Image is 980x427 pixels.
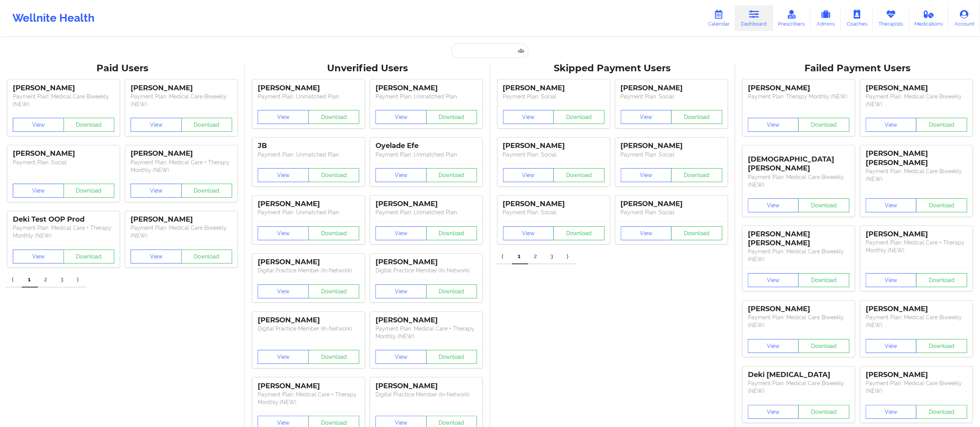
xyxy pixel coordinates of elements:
[735,5,773,31] a: Dashboard
[866,149,967,167] div: [PERSON_NAME] [PERSON_NAME]
[621,208,722,216] p: Payment Plan : Social
[13,224,114,239] p: Payment Plan : Medical Care + Therapy Monthly (NEW)
[375,84,477,93] div: [PERSON_NAME]
[503,93,605,100] p: Payment Plan : Social
[375,110,427,124] button: View
[13,84,114,93] div: [PERSON_NAME]
[496,249,512,264] a: Previous item
[621,151,722,158] p: Payment Plan : Social
[916,405,967,419] button: Download
[258,93,359,100] p: Payment Plan : Unmatched Plan
[258,325,359,332] p: Digital Practice Member (In-Network)
[375,350,427,364] button: View
[671,226,722,240] button: Download
[949,5,980,31] a: Account
[131,149,232,158] div: [PERSON_NAME]
[375,141,477,150] div: Oyelade Efe
[131,158,232,174] p: Payment Plan : Medical Care + Therapy Monthly (NEW)
[13,93,114,108] p: Payment Plan : Medical Care Biweekly (NEW)
[916,339,967,353] button: Download
[773,5,811,31] a: Prescribers
[258,258,359,267] div: [PERSON_NAME]
[131,224,232,239] p: Payment Plan : Medical Care Biweekly (NEW)
[748,305,849,313] div: [PERSON_NAME]
[181,184,233,198] button: Download
[528,249,544,264] a: 2
[375,284,427,298] button: View
[866,305,967,313] div: [PERSON_NAME]
[181,250,233,263] button: Download
[426,284,477,298] button: Download
[748,230,849,248] div: [PERSON_NAME] [PERSON_NAME]
[748,118,799,132] button: View
[13,149,114,158] div: [PERSON_NAME]
[909,5,949,31] a: Medications
[916,118,967,132] button: Download
[748,149,849,173] div: [DEMOGRAPHIC_DATA][PERSON_NAME]
[258,168,309,182] button: View
[258,151,359,158] p: Payment Plan : Unmatched Plan
[258,284,309,298] button: View
[621,84,722,93] div: [PERSON_NAME]
[258,382,359,391] div: [PERSON_NAME]
[866,198,917,212] button: View
[503,208,605,216] p: Payment Plan : Social
[798,405,849,419] button: Download
[841,5,873,31] a: Coaches
[621,200,722,208] div: [PERSON_NAME]
[748,379,849,395] p: Payment Plan : Medical Care Biweekly (NEW)
[748,198,799,212] button: View
[553,110,605,124] button: Download
[426,226,477,240] button: Download
[748,405,799,419] button: View
[873,5,909,31] a: Therapists
[748,273,799,287] button: View
[503,226,554,240] button: View
[54,272,71,288] a: 3
[308,110,360,124] button: Download
[866,84,967,93] div: [PERSON_NAME]
[866,93,967,108] p: Payment Plan : Medical Care Biweekly (NEW)
[131,250,182,263] button: View
[553,168,605,182] button: Download
[503,141,605,150] div: [PERSON_NAME]
[621,141,722,150] div: [PERSON_NAME]
[131,118,182,132] button: View
[741,62,975,74] div: Failed Payment Users
[250,62,484,74] div: Unverified Users
[748,84,849,93] div: [PERSON_NAME]
[798,339,849,353] button: Download
[503,200,605,208] div: [PERSON_NAME]
[811,5,841,31] a: Admins
[426,168,477,182] button: Download
[258,316,359,325] div: [PERSON_NAME]
[798,273,849,287] button: Download
[64,184,115,198] button: Download
[866,230,967,239] div: [PERSON_NAME]
[22,272,38,288] a: 1
[866,313,967,329] p: Payment Plan : Medical Care Biweekly (NEW)
[13,158,114,166] p: Payment Plan : Social
[561,249,577,264] a: Next item
[13,250,64,263] button: View
[375,226,427,240] button: View
[131,215,232,224] div: [PERSON_NAME]
[375,316,477,325] div: [PERSON_NAME]
[5,62,239,74] div: Paid Users
[866,167,967,183] p: Payment Plan : Medical Care Biweekly (NEW)
[702,5,735,31] a: Calendar
[748,93,849,100] p: Payment Plan : Therapy Monthly (NEW)
[748,173,849,189] p: Payment Plan : Medical Care Biweekly (NEW)
[503,168,554,182] button: View
[916,273,967,287] button: Download
[866,379,967,395] p: Payment Plan : Medical Care Biweekly (NEW)
[671,110,722,124] button: Download
[13,184,64,198] button: View
[131,184,182,198] button: View
[375,267,477,274] p: Digital Practice Member (In-Network)
[671,168,722,182] button: Download
[13,118,64,132] button: View
[544,249,561,264] a: 3
[181,118,233,132] button: Download
[866,405,917,419] button: View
